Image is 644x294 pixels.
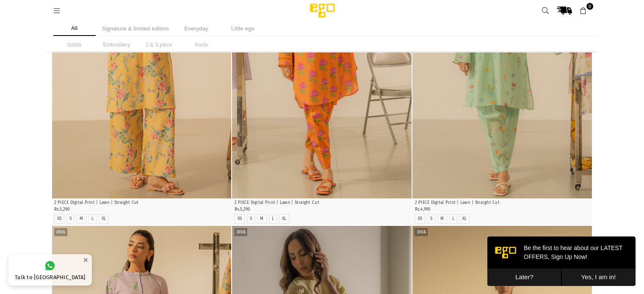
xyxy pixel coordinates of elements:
[57,216,62,222] label: XS
[586,3,593,10] span: 0
[54,228,67,236] label: Diva
[462,216,467,222] label: XL
[96,38,138,52] li: Embroidery
[415,207,431,212] span: Rs.4,990
[91,216,94,222] label: L
[222,21,264,36] li: Little ego
[452,216,454,222] label: L
[175,21,218,36] li: Everyday
[180,38,223,52] li: Kurta
[54,207,70,212] span: Rs.5,290
[53,21,96,36] li: All
[80,253,91,267] button: ×
[272,216,274,222] label: L
[282,216,287,222] label: XL
[50,7,65,14] a: Menu
[440,216,444,222] label: M
[260,216,263,222] label: M
[415,200,590,206] p: 2 PIECE Digital Print | Lawn | Straight Cut
[102,216,106,222] label: XL
[487,236,636,286] iframe: webpush-onsite
[100,21,171,36] li: Signature & limited edition
[415,228,428,236] label: Diva
[234,207,250,212] span: Rs.5,290
[69,216,72,222] label: S
[54,200,229,206] p: 2 PIECE Digital Print | Lawn | Straight Cut
[74,32,148,49] button: Yes, I am in!
[576,3,591,18] a: 0
[234,228,247,236] label: Diva
[237,216,242,222] label: XS
[80,216,83,222] label: M
[138,38,180,52] li: 2 & 3 piece
[538,3,553,18] a: Search
[8,254,92,286] a: Talk to [GEOGRAPHIC_DATA]
[250,216,252,222] label: S
[234,200,409,206] p: 2 PIECE Digital Print | Lawn | Straight Cut
[286,2,358,19] img: Ego
[417,216,422,222] label: XS
[430,216,432,222] label: S
[53,38,96,52] li: Solids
